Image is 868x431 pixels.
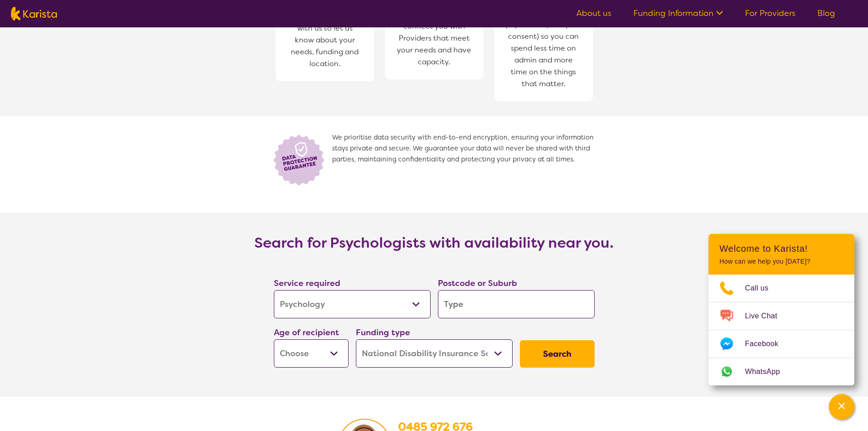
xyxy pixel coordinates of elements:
a: Web link opens in a new tab. [709,358,854,385]
img: Karista logo [11,7,57,21]
label: Funding type [356,327,410,338]
span: WhatsApp [745,365,791,379]
label: Service required [274,278,340,289]
a: Blog [817,8,835,19]
span: Call us [745,281,780,295]
label: Postcode or Suburb [438,278,517,289]
a: Funding Information [633,8,723,19]
span: Facebook [745,337,789,351]
h2: Welcome to Karista! [719,243,843,254]
span: We prioritise data security with end-to-end encryption, ensuring your information stays private a... [332,132,598,187]
button: Channel Menu [829,394,854,420]
input: Type [438,290,595,318]
button: Search [520,340,595,368]
span: Live Chat [745,309,788,323]
div: Channel Menu [709,234,854,385]
label: Age of recipient [274,327,339,338]
img: Lock icon [270,132,332,187]
ul: Choose channel [709,275,854,385]
a: For Providers [745,8,796,19]
p: How can we help you [DATE]? [719,258,843,265]
a: About us [576,8,611,19]
h3: Search for Psychologists with availability near you. [254,234,614,251]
